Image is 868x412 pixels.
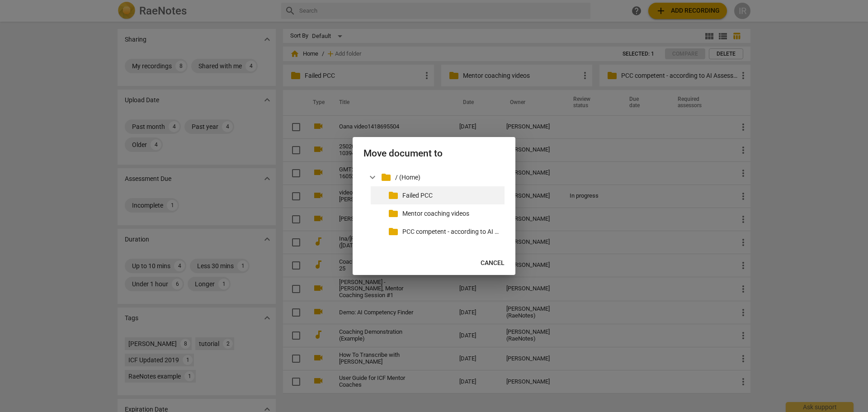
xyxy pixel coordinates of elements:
span: folder [388,226,399,237]
button: Cancel [473,255,512,271]
span: Cancel [481,259,505,268]
span: folder [381,172,392,183]
span: expand_more [367,172,378,183]
p: / (Home) [395,173,501,182]
p: Failed PCC [402,191,501,200]
span: folder [388,190,399,201]
span: folder [388,208,399,219]
h2: Move document to [363,148,505,159]
p: Mentor coaching videos [402,209,501,218]
p: PCC competent - according to AI Assessment [402,227,501,237]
